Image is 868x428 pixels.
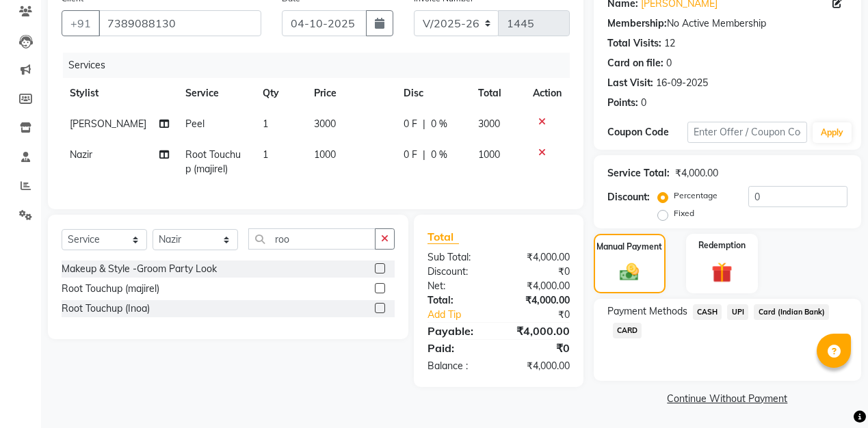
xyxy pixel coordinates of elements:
[674,207,694,219] label: Fixed
[666,56,672,70] div: 0
[431,117,447,131] span: 0 %
[596,392,858,406] a: Continue Without Payment
[693,304,722,320] span: CASH
[62,10,100,36] button: +91
[607,166,670,180] div: Service Total:
[63,53,580,78] div: Services
[641,96,646,110] div: 0
[263,118,268,130] span: 1
[478,118,500,130] span: 3000
[62,302,150,316] div: Root Touchup (Inoa)
[705,260,739,285] img: _gift.svg
[417,279,499,293] div: Net:
[727,304,748,320] span: UPI
[664,36,675,51] div: 12
[417,323,499,339] div: Payable:
[404,148,417,162] span: 0 F
[254,78,306,109] th: Qty
[499,359,580,373] div: ₹4,000.00
[656,76,708,90] div: 16-09-2025
[499,265,580,279] div: ₹0
[525,78,570,109] th: Action
[314,148,336,161] span: 1000
[675,166,718,180] div: ₹4,000.00
[499,250,580,265] div: ₹4,000.00
[614,261,645,284] img: _cash.svg
[431,148,447,162] span: 0 %
[423,117,425,131] span: |
[98,10,261,36] input: Search by Name/Mobile/Email/Code
[607,56,663,70] div: Card on file:
[607,76,653,90] div: Last Visit:
[423,148,425,162] span: |
[185,118,205,130] span: Peel
[607,190,650,204] div: Discount:
[813,122,852,143] button: Apply
[417,340,499,356] div: Paid:
[607,96,638,110] div: Points:
[263,148,268,161] span: 1
[596,241,662,253] label: Manual Payment
[499,323,580,339] div: ₹4,000.00
[607,16,667,31] div: Membership:
[70,118,146,130] span: [PERSON_NAME]
[417,265,499,279] div: Discount:
[512,308,580,322] div: ₹0
[177,78,254,109] th: Service
[470,78,525,109] th: Total
[687,122,808,143] input: Enter Offer / Coupon Code
[314,118,336,130] span: 3000
[607,125,687,139] div: Coupon Code
[428,230,459,244] span: Total
[698,239,746,252] label: Redemption
[395,78,470,109] th: Disc
[607,304,687,319] span: Payment Methods
[185,148,241,175] span: Root Touchup (majirel)
[674,189,718,202] label: Percentage
[499,279,580,293] div: ₹4,000.00
[417,308,512,322] a: Add Tip
[417,359,499,373] div: Balance :
[754,304,829,320] span: Card (Indian Bank)
[607,16,847,31] div: No Active Membership
[404,117,417,131] span: 0 F
[62,262,217,276] div: Makeup & Style -Groom Party Look
[478,148,500,161] span: 1000
[417,250,499,265] div: Sub Total:
[607,36,661,51] div: Total Visits:
[248,228,376,250] input: Search or Scan
[306,78,395,109] th: Price
[613,323,642,338] span: CARD
[62,282,159,296] div: Root Touchup (majirel)
[62,78,177,109] th: Stylist
[499,293,580,308] div: ₹4,000.00
[499,340,580,356] div: ₹0
[417,293,499,308] div: Total:
[70,148,92,161] span: Nazir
